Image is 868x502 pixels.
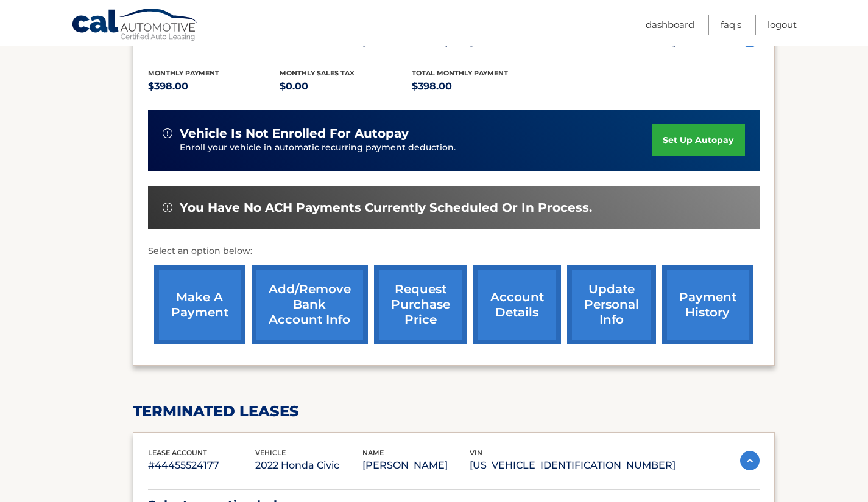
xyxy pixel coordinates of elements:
p: [US_VEHICLE_IDENTIFICATION_NUMBER] [470,457,676,474]
p: 2022 Honda Civic [255,457,362,474]
p: Enroll your vehicle in automatic recurring payment deduction. [180,141,652,155]
a: Logout [767,15,797,35]
a: FAQ's [721,15,741,35]
img: accordion-active.svg [740,451,760,470]
span: You have no ACH payments currently scheduled or in process. [180,200,592,215]
span: Total Monthly Payment [412,69,508,77]
h2: terminated leases [133,402,775,420]
span: Monthly Payment [148,69,219,77]
img: alert-white.svg [163,128,172,138]
span: Monthly sales Tax [280,69,355,77]
a: Dashboard [646,15,694,35]
a: Add/Remove bank account info [252,265,368,344]
a: account details [473,265,561,344]
p: #44455524177 [148,457,255,474]
p: [PERSON_NAME] [362,457,470,474]
a: request purchase price [374,265,467,344]
a: update personal info [567,265,656,344]
a: set up autopay [652,124,744,156]
a: make a payment [154,265,245,344]
p: $398.00 [148,78,280,95]
a: Cal Automotive [71,8,199,43]
span: name [362,448,384,457]
span: vin [470,448,482,457]
a: payment history [662,265,753,344]
span: vehicle [255,448,286,457]
p: Select an option below: [148,244,760,259]
span: lease account [148,448,207,457]
p: $398.00 [412,78,544,95]
img: alert-white.svg [163,203,172,212]
span: vehicle is not enrolled for autopay [180,126,409,141]
p: $0.00 [280,78,412,95]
